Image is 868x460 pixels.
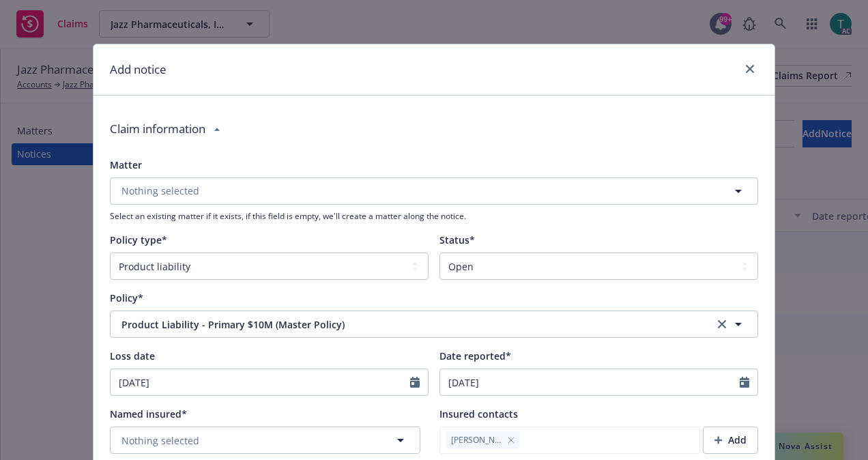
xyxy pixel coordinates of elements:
[110,311,758,338] button: Product Liability - Primary $10M (Master Policy)clear selection
[110,407,187,420] span: Named insured*
[121,184,199,198] span: Nothing selected
[121,433,199,448] span: Nothing selected
[110,291,143,304] span: Policy*
[703,427,758,454] button: Add
[110,158,142,171] span: Matter
[121,317,669,332] span: Product Liability - Primary $10M (Master Policy)
[110,61,167,78] h1: Add notice
[110,349,155,362] span: Loss date
[439,233,475,246] span: Status*
[110,109,758,149] div: Claim information
[740,377,749,388] svg: Calendar
[440,369,740,395] input: MM/DD/YYYY
[110,233,167,246] span: Policy type*
[742,61,758,77] a: close
[410,377,420,388] svg: Calendar
[110,109,205,149] div: Claim information
[451,434,502,446] span: [PERSON_NAME]
[110,210,758,222] span: Select an existing matter if it exists, if this field is empty, we'll create a matter along the n...
[714,316,730,332] a: clear selection
[439,349,511,362] span: Date reported*
[110,427,420,454] button: Nothing selected
[714,427,747,453] div: Add
[439,407,518,420] span: Insured contacts
[110,177,758,205] button: Nothing selected
[111,369,410,395] input: MM/DD/YYYY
